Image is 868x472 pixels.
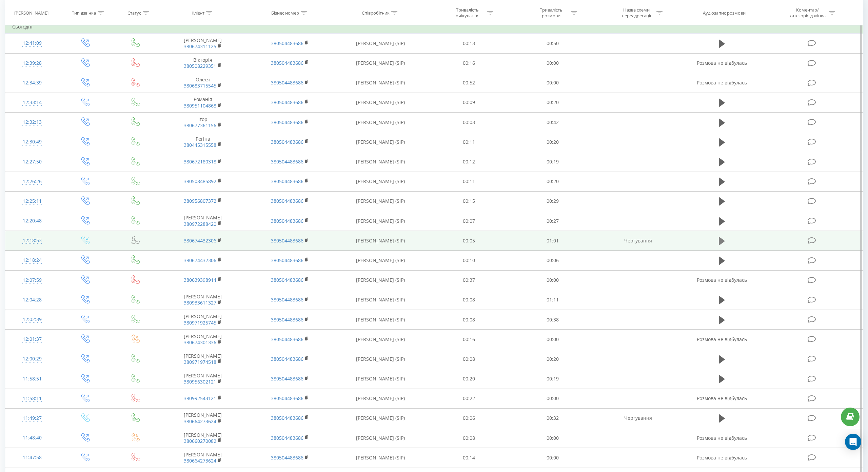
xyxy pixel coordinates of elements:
[159,290,246,310] td: [PERSON_NAME]
[271,237,303,244] a: 380504483686
[333,448,427,468] td: [PERSON_NAME] (SIP)
[271,198,303,204] a: 380504483686
[12,254,52,267] div: 12:18:24
[333,152,427,172] td: [PERSON_NAME] (SIP)
[271,415,303,421] a: 380504483686
[184,395,216,401] a: 380992543121
[12,392,52,405] div: 11:58:11
[271,435,303,441] a: 380504483686
[12,333,52,346] div: 12:01:37
[511,231,595,251] td: 01:01
[5,20,863,34] td: Сьогодні
[449,7,486,19] div: Тривалість очікування
[697,277,747,283] span: Розмова не відбулась
[159,211,246,231] td: [PERSON_NAME]
[845,434,861,450] div: Open Intercom Messenger
[184,122,216,129] a: 380677361156
[427,428,511,448] td: 00:08
[427,172,511,191] td: 00:11
[511,113,595,132] td: 00:42
[184,438,216,444] a: 380660270082
[333,290,427,310] td: [PERSON_NAME] (SIP)
[595,231,682,251] td: Чергування
[159,349,246,369] td: [PERSON_NAME]
[511,172,595,191] td: 00:20
[159,428,246,448] td: [PERSON_NAME]
[333,369,427,389] td: [PERSON_NAME] (SIP)
[533,7,569,19] div: Тривалість розмови
[12,76,52,90] div: 12:34:39
[511,428,595,448] td: 00:00
[697,60,747,66] span: Розмова не відбулась
[271,257,303,263] a: 380504483686
[184,43,216,50] a: 380674311125
[12,234,52,247] div: 12:18:53
[271,356,303,362] a: 380504483686
[271,178,303,184] a: 380504483686
[271,395,303,401] a: 380504483686
[12,412,52,425] div: 11:49:27
[271,139,303,145] a: 380504483686
[184,142,216,148] a: 380445315558
[12,274,52,287] div: 12:07:59
[697,336,747,342] span: Розмова не відбулась
[511,53,595,73] td: 00:00
[12,313,52,326] div: 12:02:39
[271,10,299,16] div: Бізнес номер
[184,237,216,244] a: 380674432306
[511,73,595,93] td: 00:00
[184,457,216,464] a: 380664273624
[184,339,216,346] a: 380674301336
[184,378,216,385] a: 380956302121
[427,191,511,211] td: 00:15
[159,132,246,152] td: Регіна
[159,73,246,93] td: Олеся
[14,10,48,16] div: [PERSON_NAME]
[511,408,595,428] td: 00:32
[511,251,595,270] td: 00:06
[333,172,427,191] td: [PERSON_NAME] (SIP)
[12,431,52,445] div: 11:48:40
[427,152,511,172] td: 00:12
[511,191,595,211] td: 00:29
[12,451,52,464] div: 11:47:58
[333,73,427,93] td: [PERSON_NAME] (SIP)
[159,369,246,389] td: [PERSON_NAME]
[427,251,511,270] td: 00:10
[184,319,216,326] a: 380971925745
[184,82,216,89] a: 380683715545
[184,257,216,263] a: 380674432306
[12,57,52,70] div: 12:39:28
[12,352,52,366] div: 12:00:29
[511,93,595,112] td: 00:20
[159,330,246,349] td: [PERSON_NAME]
[159,113,246,132] td: ігор
[511,349,595,369] td: 00:20
[427,211,511,231] td: 00:07
[12,116,52,129] div: 12:32:13
[427,53,511,73] td: 00:16
[184,102,216,109] a: 380951104868
[159,448,246,468] td: [PERSON_NAME]
[159,408,246,428] td: [PERSON_NAME]
[12,293,52,307] div: 12:04:28
[618,7,655,19] div: Назва схеми переадресації
[271,336,303,342] a: 380504483686
[333,53,427,73] td: [PERSON_NAME] (SIP)
[333,349,427,369] td: [PERSON_NAME] (SIP)
[427,73,511,93] td: 00:52
[12,372,52,386] div: 11:58:51
[427,448,511,468] td: 00:14
[511,211,595,231] td: 00:27
[697,395,747,401] span: Розмова не відбулась
[271,119,303,125] a: 380504483686
[12,214,52,228] div: 12:20:48
[697,435,747,441] span: Розмова не відбулась
[511,270,595,290] td: 00:00
[271,79,303,86] a: 380504483686
[427,310,511,330] td: 00:08
[427,113,511,132] td: 00:03
[159,53,246,73] td: Вікторія
[333,330,427,349] td: [PERSON_NAME] (SIP)
[333,270,427,290] td: [PERSON_NAME] (SIP)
